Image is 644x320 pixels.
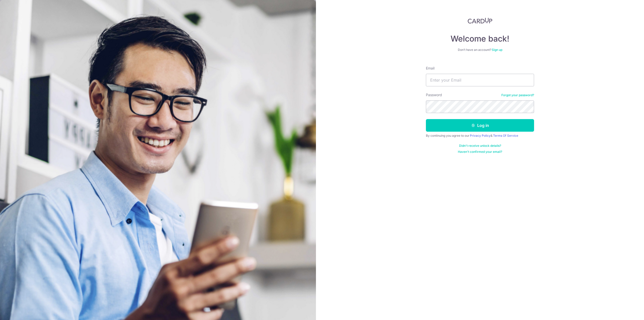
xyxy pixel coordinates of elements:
[426,48,534,52] div: Don’t have an account?
[492,48,502,52] a: Sign up
[468,18,492,24] img: CardUp Logo
[426,66,434,71] label: Email
[426,134,534,138] div: By continuing you agree to our &
[501,93,534,97] a: Forgot your password?
[426,92,442,97] label: Password
[426,119,534,132] button: Log in
[426,34,534,44] h4: Welcome back!
[459,144,501,148] a: Didn't receive unlock details?
[493,134,518,137] a: Terms Of Service
[470,134,491,137] a: Privacy Policy
[458,150,502,154] a: Haven't confirmed your email?
[426,74,534,86] input: Enter your Email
